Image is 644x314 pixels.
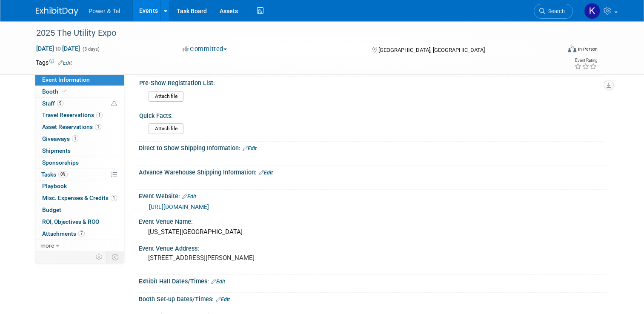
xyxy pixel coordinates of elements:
[96,112,103,118] span: 1
[259,170,273,176] a: Edit
[36,45,80,52] span: [DATE] [DATE]
[35,86,124,97] a: Booth
[42,183,67,189] span: Playbook
[42,111,103,118] span: Travel Reservations
[545,8,565,14] span: Search
[515,44,598,57] div: Event Format
[148,254,325,262] pre: [STREET_ADDRESS][PERSON_NAME]
[58,171,68,177] span: 0%
[82,46,100,52] span: (3 days)
[36,7,78,16] img: ExhibitDay
[36,58,72,67] td: Tags
[42,206,61,213] span: Budget
[139,215,608,226] div: Event Venue Name:
[139,77,604,87] div: Pre-Show Registration List:
[139,242,608,253] div: Event Venue Address:
[211,279,225,285] a: Edit
[111,100,117,108] span: Potential Scheduling Conflict -- at least one attendee is tagged in another overlapping event.
[111,195,117,201] span: 1
[139,293,608,304] div: Booth Set-up Dates/Times:
[89,8,120,14] span: Power & Tel
[574,58,597,63] div: Event Rating
[35,157,124,168] a: Sponsorships
[42,123,101,130] span: Asset Reservations
[54,45,62,52] span: to
[42,88,68,95] span: Booth
[35,180,124,192] a: Playbook
[139,109,604,120] div: Quick Facts:
[35,145,124,157] a: Shipments
[57,100,63,106] span: 9
[42,147,71,154] span: Shipments
[42,218,99,225] span: ROI, Objectives & ROO
[35,228,124,240] a: Attachments7
[378,47,485,53] span: [GEOGRAPHIC_DATA], [GEOGRAPHIC_DATA]
[584,3,600,19] img: Kelley Hood
[149,203,209,210] a: [URL][DOMAIN_NAME]
[42,100,63,107] span: Staff
[42,76,90,83] span: Event Information
[578,46,598,52] div: In-Person
[35,240,124,251] a: more
[42,194,117,201] span: Misc. Expenses & Credits
[92,251,107,263] td: Personalize Event Tab Strip
[139,275,608,286] div: Exhibit Hall Dates/Times:
[182,194,196,200] a: Edit
[35,121,124,133] a: Asset Reservations1
[35,204,124,216] a: Budget
[35,192,124,204] a: Misc. Expenses & Credits1
[72,135,78,142] span: 1
[568,46,576,52] img: Format-Inperson.png
[42,135,78,142] span: Giveaways
[33,26,550,41] div: 2025 The Utility Expo
[139,166,608,177] div: Advance Warehouse Shipping Information:
[35,98,124,109] a: Staff9
[42,159,79,166] span: Sponsorships
[35,74,124,86] a: Event Information
[41,171,68,178] span: Tasks
[139,142,608,153] div: Direct to Show Shipping Information:
[107,251,124,263] td: Toggle Event Tabs
[58,60,72,66] a: Edit
[35,216,124,228] a: ROI, Objectives & ROO
[62,89,66,94] i: Booth reservation complete
[78,230,85,237] span: 7
[180,45,230,54] button: Committed
[35,133,124,145] a: Giveaways1
[95,124,101,130] span: 1
[216,297,230,303] a: Edit
[35,109,124,121] a: Travel Reservations1
[40,242,54,249] span: more
[243,146,257,151] a: Edit
[139,190,608,201] div: Event Website:
[534,4,573,19] a: Search
[145,226,602,239] div: [US_STATE][GEOGRAPHIC_DATA]
[35,169,124,180] a: Tasks0%
[42,230,85,237] span: Attachments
